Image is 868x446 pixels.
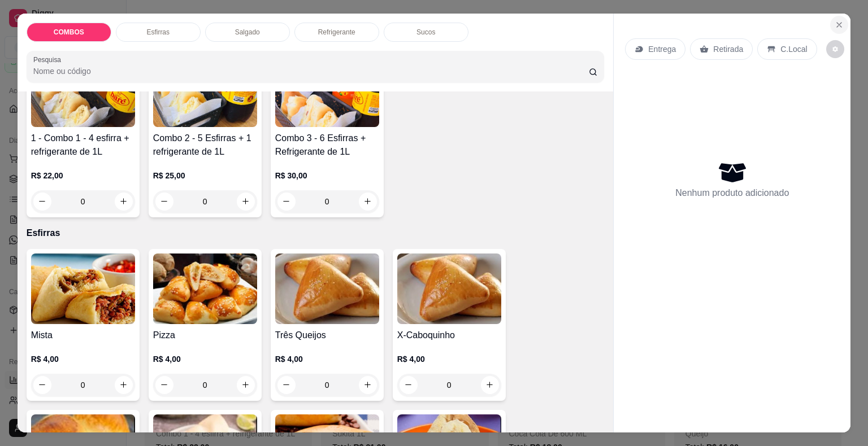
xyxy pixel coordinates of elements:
button: decrease-product-quantity [400,376,418,394]
p: Retirada [713,43,743,55]
img: product-image [153,56,257,127]
h4: 1 - Combo 1 - 4 esfirra + refrigerante de 1L [31,132,135,159]
h4: Três Queijos [275,329,379,342]
img: product-image [397,253,501,324]
button: decrease-product-quantity [826,40,844,58]
p: R$ 4,00 [397,353,501,365]
p: COMBOS [54,28,84,37]
label: Pesquisa [33,55,65,64]
img: product-image [275,56,379,127]
button: increase-product-quantity [115,376,133,394]
button: Close [830,16,848,34]
p: Salgado [235,28,260,37]
h4: Pizza [153,329,257,342]
p: Esfirras [27,226,605,240]
img: product-image [31,253,135,324]
p: Entrega [648,43,676,55]
button: decrease-product-quantity [277,376,296,394]
button: increase-product-quantity [359,376,377,394]
p: Esfirras [146,28,170,37]
p: R$ 25,00 [153,170,257,181]
p: Sucos [416,28,435,37]
button: increase-product-quantity [237,376,255,394]
img: product-image [275,253,379,324]
h4: Combo 2 - 5 Esfirras + 1 refrigerante de 1L [153,132,257,159]
p: R$ 4,00 [275,353,379,365]
button: decrease-product-quantity [155,376,173,394]
p: R$ 4,00 [31,353,135,365]
p: R$ 30,00 [275,170,379,181]
h4: Mista [31,329,135,342]
h4: X-Caboquinho [397,329,501,342]
img: product-image [31,56,135,127]
img: product-image [153,253,257,324]
h4: Combo 3 - 6 Esfirras + Refrigerante de 1L [275,132,379,159]
p: C.Local [780,43,807,55]
p: R$ 4,00 [153,353,257,365]
p: Refrigerante [318,28,355,37]
button: decrease-product-quantity [33,376,51,394]
input: Pesquisa [33,65,589,77]
p: Nenhum produto adicionado [675,186,789,200]
button: increase-product-quantity [481,376,499,394]
p: R$ 22,00 [31,170,135,181]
